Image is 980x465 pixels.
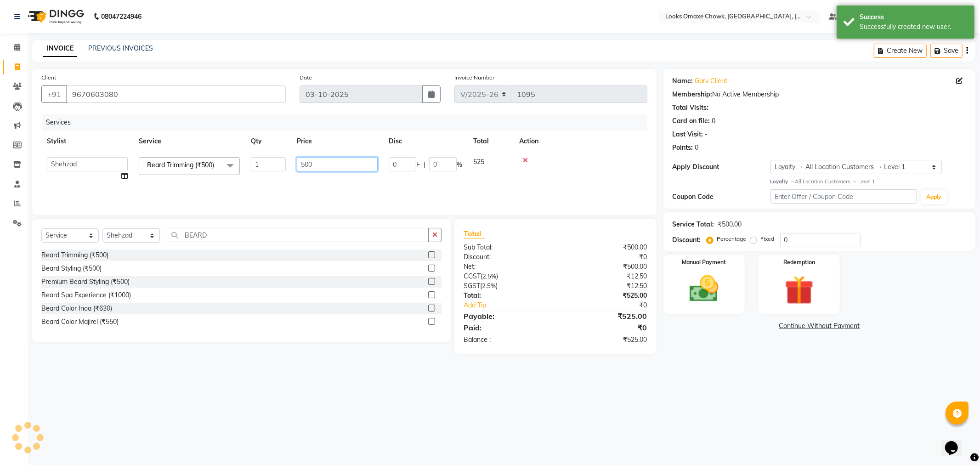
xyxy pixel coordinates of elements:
img: _gift.svg [776,272,823,308]
div: ₹12.50 [555,272,654,281]
div: Balance : [457,335,555,345]
div: Premium Beard Styling (₹500) [41,277,130,287]
div: Paid: [457,322,555,333]
span: Beard Trimming (₹500) [147,161,214,169]
div: Apply Discount [673,162,770,172]
th: Service [133,131,245,152]
label: Percentage [717,235,747,243]
input: Enter Offer / Coupon Code [770,189,918,204]
strong: Loyalty → [770,178,795,185]
th: Action [514,131,647,152]
iframe: chat widget [941,428,971,456]
div: ₹0 [555,252,654,262]
th: Total [468,131,514,152]
label: Redemption [783,258,815,267]
div: 0 [712,116,716,126]
div: All Location Customers → Level 1 [770,178,966,186]
div: Beard Color Majirel (₹550) [41,317,119,327]
div: Successfully created new user. [860,22,968,32]
label: Client [41,74,56,82]
input: Search by Name/Mobile/Email/Code [66,85,286,103]
div: Card on file: [673,116,710,126]
div: ₹0 [555,322,654,333]
div: ( ) [457,281,555,291]
div: Total: [457,291,555,301]
a: Garv Client [695,76,728,86]
img: logo [23,4,86,29]
button: Create New [874,44,927,58]
div: Membership: [673,90,713,99]
b: 08047224946 [101,4,142,29]
a: PREVIOUS INVOICES [88,44,153,52]
span: Total [464,229,485,238]
div: ₹500.00 [718,220,742,229]
div: ₹525.00 [555,335,654,345]
a: Add Tip [457,301,572,310]
th: Stylist [41,131,133,152]
label: Invoice Number [454,74,494,82]
span: 525 [473,158,484,166]
th: Disc [383,131,468,152]
div: Total Visits: [673,103,709,113]
input: Search or Scan [167,228,429,242]
th: Qty [245,131,291,152]
div: ₹500.00 [555,243,654,252]
a: INVOICE [43,40,77,57]
button: Save [930,44,963,58]
th: Price [291,131,383,152]
span: 2.5% [482,272,496,280]
div: Services [42,114,654,131]
div: Beard Styling (₹500) [41,264,102,273]
div: ₹525.00 [555,311,654,322]
div: Coupon Code [673,192,770,202]
div: Beard Color Inoa (₹630) [41,304,112,313]
span: CGST [464,272,481,280]
div: ( ) [457,272,555,281]
div: Service Total: [673,220,714,229]
span: | [424,160,425,170]
label: Manual Payment [682,258,726,267]
div: Beard Spa Experience (₹1000) [41,290,131,300]
a: Continue Without Payment [665,321,974,331]
span: 2.5% [482,282,496,289]
button: Apply [921,190,947,204]
span: SGST [464,282,480,290]
a: x [214,161,218,169]
div: Net: [457,262,555,272]
label: Fixed [761,235,775,243]
div: Sub Total: [457,243,555,252]
div: ₹0 [572,301,654,310]
span: % [457,160,462,170]
div: Discount: [457,252,555,262]
img: _cash.svg [680,272,728,306]
button: +91 [41,85,67,103]
div: ₹500.00 [555,262,654,272]
div: - [705,130,708,139]
div: Points: [673,143,693,153]
div: 0 [695,143,699,153]
div: Last Visit: [673,130,703,139]
div: Discount: [673,235,701,245]
span: F [416,160,420,170]
div: Name: [673,76,693,86]
div: ₹12.50 [555,281,654,291]
div: No Active Membership [673,90,966,99]
div: Beard Trimming (₹500) [41,250,108,260]
label: Date [300,74,312,82]
div: Success [860,12,968,22]
div: Payable: [457,311,555,322]
div: ₹525.00 [555,291,654,301]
